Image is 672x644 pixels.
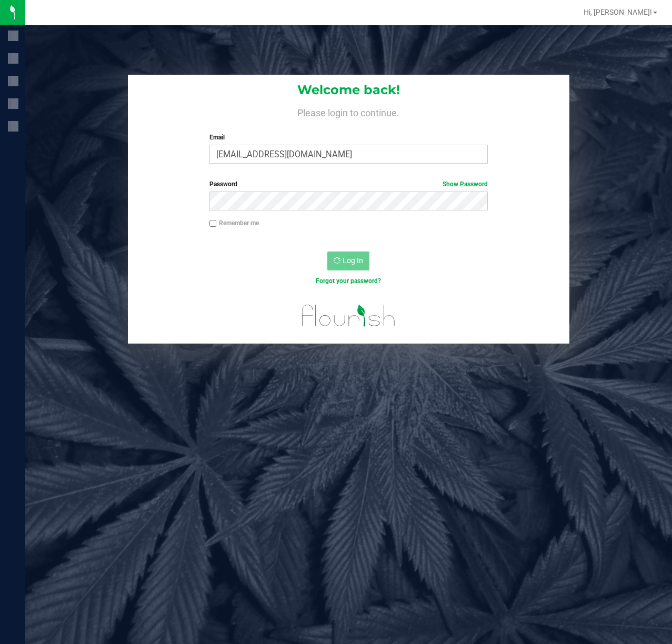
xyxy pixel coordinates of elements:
[584,8,652,16] span: Hi, [PERSON_NAME]!
[343,256,363,265] span: Log In
[294,297,404,335] img: flourish_logo.svg
[209,180,237,188] span: Password
[128,105,569,118] h4: Please login to continue.
[316,277,381,285] a: Forgot your password?
[209,218,259,228] label: Remember me
[128,83,569,97] h1: Welcome back!
[209,133,488,142] label: Email
[209,220,217,227] input: Remember me
[327,251,369,270] button: Log In
[443,180,488,188] a: Show Password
